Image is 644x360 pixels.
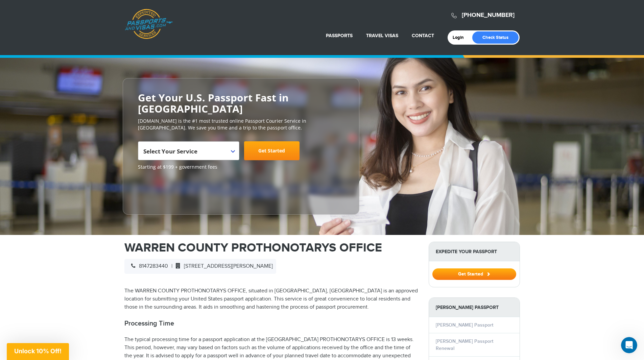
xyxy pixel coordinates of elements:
[14,347,62,355] span: Unlock 10% Off!
[436,338,493,351] a: [PERSON_NAME] Passport Renewal
[124,259,276,274] div: |
[432,271,516,277] a: Get Started
[138,92,344,114] h2: Get Your U.S. Passport Fast in [GEOGRAPHIC_DATA]
[472,31,519,44] a: Check Status
[143,147,197,155] span: Select Your Service
[124,319,419,328] h2: Processing Time
[436,322,493,328] a: [PERSON_NAME] Passport
[326,33,353,39] a: Passports
[124,242,419,254] h1: WARREN COUNTY PROTHONOTARYS OFFICE
[172,263,273,269] span: [STREET_ADDRESS][PERSON_NAME]
[138,118,344,131] p: [DOMAIN_NAME] is the #1 most trusted online Passport Courier Service in [GEOGRAPHIC_DATA]. We sav...
[429,298,520,317] strong: [PERSON_NAME] Passport
[412,33,434,39] a: Contact
[462,11,515,19] a: [PHONE_NUMBER]
[432,268,516,280] button: Get Started
[125,9,173,39] a: Passports & [DOMAIN_NAME]
[7,343,69,360] div: Unlock 10% Off!
[138,141,239,160] span: Select Your Service
[244,141,300,160] a: Get Started
[366,33,398,39] a: Travel Visas
[453,35,469,40] a: Login
[143,144,232,163] span: Select Your Service
[124,287,419,311] p: The WARREN COUNTY PROTHONOTARYS OFFICE, situated in [GEOGRAPHIC_DATA], [GEOGRAPHIC_DATA] is an ap...
[128,263,168,269] span: 8147283440
[621,337,637,353] iframe: Intercom live chat
[138,174,189,208] iframe: Customer reviews powered by Trustpilot
[138,164,344,170] span: Starting at $199 + government fees
[429,242,520,261] strong: Expedite Your Passport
